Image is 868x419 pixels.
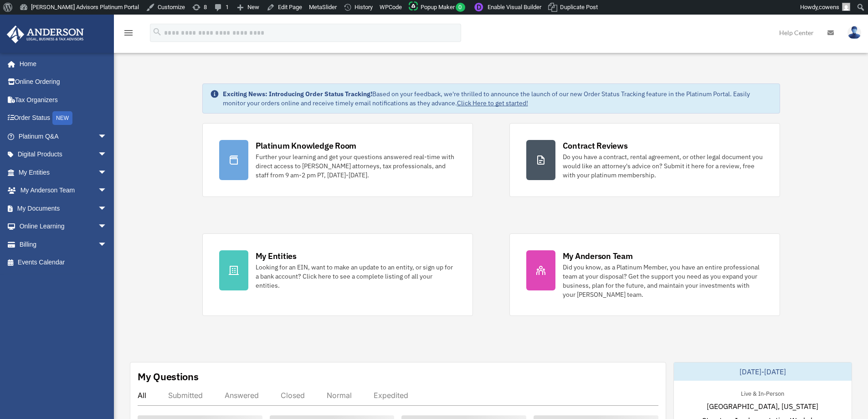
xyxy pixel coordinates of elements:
[98,217,116,236] span: arrow_drop_down
[256,152,456,180] div: Further your learning and get your questions answered real-time with direct access to [PERSON_NAM...
[98,127,116,146] span: arrow_drop_down
[6,109,121,128] a: Order StatusNEW
[847,26,861,39] img: User Pic
[707,401,818,412] span: [GEOGRAPHIC_DATA], [US_STATE]
[6,55,116,73] a: Home
[327,391,352,400] div: Normal
[6,181,121,200] a: My Anderson Teamarrow_drop_down
[52,111,72,125] div: NEW
[123,31,134,38] a: menu
[152,27,162,37] i: search
[98,235,116,254] span: arrow_drop_down
[256,140,357,151] div: Platinum Knowledge Room
[223,89,772,108] div: Based on your feedback, we're thrilled to announce the launch of our new Order Status Tracking fe...
[6,253,121,272] a: Events Calendar
[168,391,203,400] div: Submitted
[256,250,297,262] div: My Entities
[457,99,528,107] a: Click Here to get started!
[202,123,473,197] a: Platinum Knowledge Room Further your learning and get your questions answered real-time with dire...
[772,15,821,51] a: Help Center
[6,145,121,164] a: Digital Productsarrow_drop_down
[138,370,199,383] div: My Questions
[374,391,408,400] div: Expedited
[98,199,116,218] span: arrow_drop_down
[819,4,839,10] span: cowens
[456,3,465,12] span: 0
[6,199,121,217] a: My Documentsarrow_drop_down
[225,391,259,400] div: Answered
[674,362,852,381] div: [DATE]-[DATE]
[256,263,456,290] div: Looking for an EIN, want to make an update to an entity, or sign up for a bank account? Click her...
[123,27,134,38] i: menu
[509,233,780,316] a: My Anderson Team Did you know, as a Platinum Member, you have an entire professional team at your...
[563,152,763,180] div: Do you have a contract, rental agreement, or other legal document you would like an attorney's ad...
[138,391,146,400] div: All
[98,163,116,182] span: arrow_drop_down
[98,181,116,200] span: arrow_drop_down
[509,123,780,197] a: Contract Reviews Do you have a contract, rental agreement, or other legal document you would like...
[6,163,121,181] a: My Entitiesarrow_drop_down
[4,26,87,43] img: Anderson Advisors Platinum Portal
[281,391,305,400] div: Closed
[98,145,116,164] span: arrow_drop_down
[734,388,791,398] div: Live & In-Person
[223,90,372,98] strong: Exciting News: Introducing Order Status Tracking!
[6,235,121,253] a: Billingarrow_drop_down
[202,233,473,316] a: My Entities Looking for an EIN, want to make an update to an entity, or sign up for a bank accoun...
[563,250,633,262] div: My Anderson Team
[563,263,763,299] div: Did you know, as a Platinum Member, you have an entire professional team at your disposal? Get th...
[6,127,121,145] a: Platinum Q&Aarrow_drop_down
[6,91,121,109] a: Tax Organizers
[6,217,121,236] a: Online Learningarrow_drop_down
[563,140,628,151] div: Contract Reviews
[6,73,121,91] a: Online Ordering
